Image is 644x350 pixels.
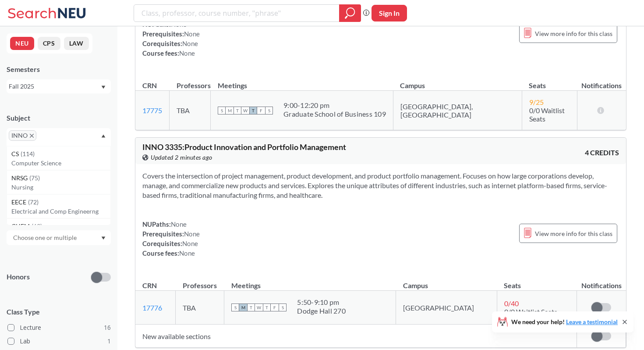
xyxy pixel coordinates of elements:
[7,336,111,347] label: Lab
[101,86,106,89] svg: Dropdown arrow
[11,159,110,168] p: Computer Science
[32,222,42,230] span: ( 69 )
[393,91,522,130] td: [GEOGRAPHIC_DATA], [GEOGRAPHIC_DATA]
[11,173,29,183] span: NRSG
[11,207,110,216] p: Electrical and Comp Engineerng
[297,307,346,315] div: Dodge Hall 270
[7,230,111,245] div: Dropdown arrow
[142,19,200,58] div: NUPaths: Prerequisites: Corequisites: Course fees:
[7,128,111,146] div: INNOX to remove pillDropdown arrowCS(114)Computer ScienceNRSG(75)NursingEECE(72)Electrical and Co...
[7,64,111,74] div: Semesters
[104,323,111,332] span: 16
[170,72,211,91] th: Professors
[396,291,497,325] td: [GEOGRAPHIC_DATA]
[135,325,577,348] td: New available sections
[176,272,224,291] th: Professors
[142,304,162,312] a: 17776
[7,307,111,317] span: Class Type
[11,197,28,207] span: EECE
[38,37,60,50] button: CPS
[585,148,619,157] span: 4 CREDITS
[297,298,346,307] div: 5:50 - 9:10 pm
[7,113,111,123] div: Subject
[142,81,157,90] div: CRN
[142,106,162,114] a: 17775
[30,134,34,138] svg: X to remove pill
[241,107,249,114] span: W
[11,183,110,192] p: Nursing
[224,272,396,291] th: Meetings
[234,107,241,114] span: T
[9,232,82,243] input: Choose one or multiple
[9,82,100,91] div: Fall 2025
[179,249,195,257] span: None
[511,319,618,325] span: We need your help!
[393,72,522,91] th: Campus
[182,39,198,47] span: None
[179,49,195,57] span: None
[170,91,211,130] td: TBA
[11,221,32,231] span: CHEM
[211,72,393,91] th: Meetings
[7,79,111,93] div: Fall 2025Dropdown arrow
[577,272,626,291] th: Notifications
[176,291,224,325] td: TBA
[9,130,36,141] span: INNOX to remove pill
[142,219,200,258] div: NUPaths: Prerequisites: Corequisites: Course fees:
[529,106,565,123] span: 0/0 Waitlist Seats
[247,304,255,311] span: T
[535,228,612,239] span: View more info for this class
[184,30,200,38] span: None
[271,304,279,311] span: F
[184,230,200,238] span: None
[141,6,333,21] input: Class, professor, course number, "phrase"
[107,336,111,346] span: 1
[171,220,187,228] span: None
[182,239,198,247] span: None
[283,101,386,110] div: 9:00 - 12:20 pm
[396,272,497,291] th: Campus
[566,318,618,325] a: Leave a testimonial
[339,4,361,22] div: magnifying glass
[239,304,247,311] span: M
[218,107,226,114] span: S
[28,198,39,206] span: ( 72 )
[142,142,346,152] span: INNO 3335 : Product Innovation and Portfolio Management
[504,307,557,316] span: 0/0 Waitlist Seats
[29,174,40,182] span: ( 75 )
[21,150,35,157] span: ( 114 )
[142,281,157,290] div: CRN
[101,134,106,138] svg: Dropdown arrow
[226,107,234,114] span: M
[11,149,21,159] span: CS
[577,72,626,91] th: Notifications
[101,236,106,240] svg: Dropdown arrow
[535,28,612,39] span: View more info for this class
[497,272,577,291] th: Seats
[522,72,577,91] th: Seats
[255,304,263,311] span: W
[529,98,544,106] span: 9 / 25
[142,171,619,200] section: Covers the intersection of project management, product development, and product portfolio managem...
[504,299,519,307] span: 0 / 40
[151,153,212,162] span: Updated 2 minutes ago
[7,272,30,282] p: Honors
[257,107,265,114] span: F
[283,110,386,118] div: Graduate School of Business 109
[263,304,271,311] span: T
[265,107,273,114] span: S
[372,5,407,21] button: Sign In
[345,7,355,19] svg: magnifying glass
[279,304,287,311] span: S
[231,304,239,311] span: S
[7,322,111,333] label: Lecture
[64,37,89,50] button: LAW
[10,37,34,50] button: NEU
[249,107,257,114] span: T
